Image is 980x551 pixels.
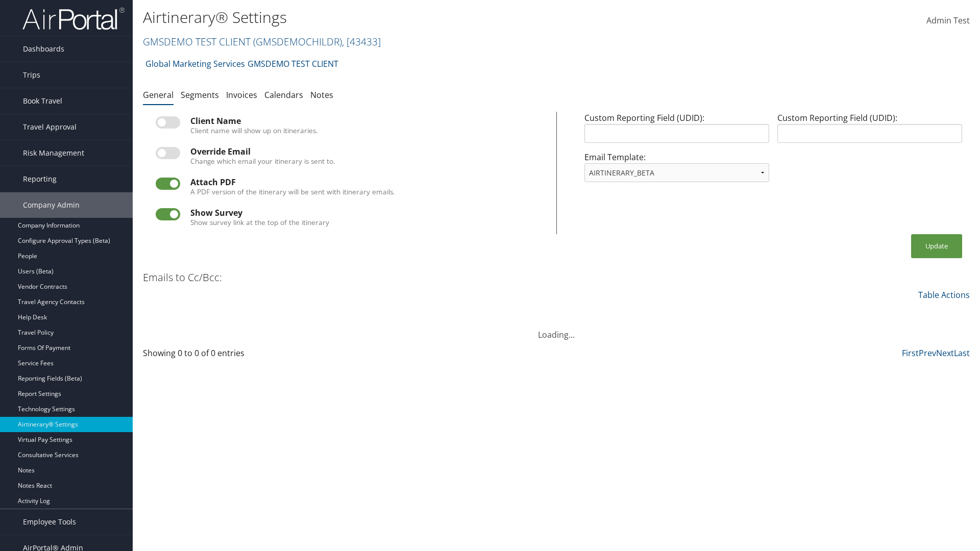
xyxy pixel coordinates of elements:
[911,234,962,258] button: Update
[773,112,966,151] div: Custom Reporting Field (UDID):
[143,270,222,285] h3: Emails to Cc/Bcc:
[190,156,335,166] label: Change which email your itinerary is sent to.
[23,88,62,114] span: Book Travel
[23,509,76,535] span: Employee Tools
[264,89,303,101] a: Calendars
[181,89,219,101] a: Segments
[23,192,80,218] span: Company Admin
[143,7,694,28] h1: Airtinerary® Settings
[954,347,970,359] a: Last
[23,36,64,62] span: Dashboards
[936,347,954,359] a: Next
[23,114,77,140] span: Travel Approval
[22,7,125,31] img: airportal-logo.png
[190,217,329,228] label: Show survey link at the top of the itinerary
[23,140,84,166] span: Risk Management
[190,187,395,197] label: A PDF version of the itinerary will be sent with itinerary emails.
[190,126,318,136] label: Client name will show up on itineraries.
[143,35,381,48] a: GMSDEMO TEST CLIENT
[918,289,970,300] a: Table Actions
[919,347,936,359] a: Prev
[902,347,919,359] a: First
[253,35,342,48] span: ( GMSDEMOCHILDR )
[145,54,245,74] a: Global Marketing Services
[926,5,970,37] a: Admin Test
[310,89,333,101] a: Notes
[143,347,344,364] div: Showing 0 to 0 of 0 entries
[342,35,381,48] span: , [ 43433 ]
[580,112,773,151] div: Custom Reporting Field (UDID):
[190,116,544,126] div: Client Name
[580,151,773,190] div: Email Template:
[143,316,970,341] div: Loading...
[226,89,257,101] a: Invoices
[143,89,174,101] a: General
[23,166,57,192] span: Reporting
[23,62,40,88] span: Trips
[190,147,544,156] div: Override Email
[248,54,338,74] a: GMSDEMO TEST CLIENT
[190,178,544,187] div: Attach PDF
[926,15,970,26] span: Admin Test
[190,208,544,217] div: Show Survey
